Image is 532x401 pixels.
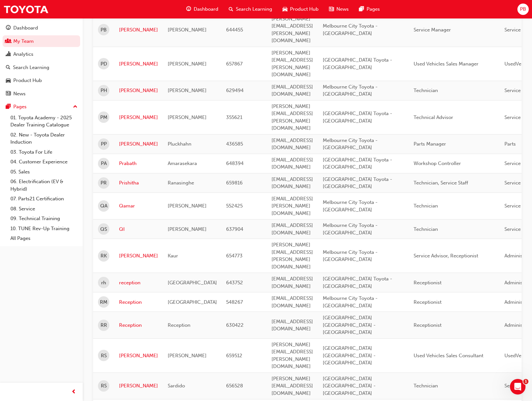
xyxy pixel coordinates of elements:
a: Qamar [119,202,158,210]
span: guage-icon [186,5,191,13]
a: [PERSON_NAME] [119,252,158,260]
span: [EMAIL_ADDRESS][DOMAIN_NAME] [272,176,313,190]
span: Service Advisor, Receptionist [414,253,478,259]
span: Dashboard [194,6,218,13]
div: Dashboard [13,24,38,32]
span: PB [101,26,107,34]
a: 01. Toyota Academy - 2025 Dealer Training Catalogue [8,113,80,130]
span: Technician [414,203,438,209]
span: Receptionist [414,322,441,328]
a: Dashboard [3,22,80,34]
span: PD [101,60,107,68]
span: [EMAIL_ADDRESS][DOMAIN_NAME] [272,157,313,170]
span: Pluckhahn [168,141,191,147]
span: guage-icon [6,25,11,31]
span: [GEOGRAPHIC_DATA] [168,280,217,286]
span: Melbourne City Toyota - [GEOGRAPHIC_DATA] [323,295,378,309]
span: [GEOGRAPHIC_DATA] Toyota - [GEOGRAPHIC_DATA] [323,276,392,289]
span: Melbourne City Toyota - [GEOGRAPHIC_DATA] [323,23,378,36]
span: Service [504,180,521,186]
span: PR [101,179,107,187]
span: News [336,6,349,13]
span: Receptionist [414,299,441,305]
a: reception [119,279,158,287]
span: Technical Advisor [414,114,453,120]
span: [GEOGRAPHIC_DATA] Toyota - [GEOGRAPHIC_DATA] [323,157,392,170]
a: All Pages [8,233,80,243]
span: PP [101,140,107,148]
span: Parts Manager [414,141,446,147]
span: [PERSON_NAME] [168,226,207,232]
span: 659512 [226,353,242,359]
span: [GEOGRAPHIC_DATA] [168,299,217,305]
span: search-icon [229,5,233,13]
span: Ranasinghe [168,180,194,186]
span: car-icon [283,5,287,13]
span: Melbourne City Toyota - [GEOGRAPHIC_DATA] [323,84,378,97]
div: News [13,90,26,98]
span: 630422 [226,322,244,328]
span: Workshop Controller [414,160,461,166]
span: Service [504,383,521,389]
span: 548267 [226,299,243,305]
span: Receptionist [414,280,441,286]
a: search-iconSearch Learning [224,3,277,16]
a: pages-iconPages [354,3,385,16]
span: Melbourne City Toyota - [GEOGRAPHIC_DATA] [323,137,378,151]
span: PB [520,6,526,13]
span: Service [504,114,521,120]
div: Search Learning [13,64,49,71]
span: 648394 [226,160,244,166]
span: QS [100,226,107,233]
a: 02. New - Toyota Dealer Induction [8,130,80,147]
span: [PERSON_NAME] [168,353,207,359]
span: Product Hub [290,6,319,13]
iframe: Intercom live chat [510,379,526,395]
span: Technician [414,226,438,232]
span: [GEOGRAPHIC_DATA] [GEOGRAPHIC_DATA] - [GEOGRAPHIC_DATA] [323,315,376,335]
span: [EMAIL_ADDRESS][DOMAIN_NAME] [272,137,313,151]
span: [PERSON_NAME] [168,114,207,120]
span: 659816 [226,180,243,186]
span: [GEOGRAPHIC_DATA] Toyota - [GEOGRAPHIC_DATA] [323,111,392,124]
span: rh [101,279,106,287]
span: chart-icon [6,52,11,57]
span: Service [504,27,521,33]
span: [PERSON_NAME] [168,27,207,33]
span: 656528 [226,383,243,389]
span: Amarasekara [168,160,197,166]
span: Service [504,160,521,166]
a: [PERSON_NAME] [119,382,158,390]
a: news-iconNews [324,3,354,16]
button: Pages [3,101,80,113]
div: Pages [13,103,27,111]
a: [PERSON_NAME] [119,352,158,360]
span: [PERSON_NAME] [168,88,207,93]
span: [GEOGRAPHIC_DATA] Toyota - [GEOGRAPHIC_DATA] [323,176,392,190]
a: [PERSON_NAME] [119,114,158,121]
span: [PERSON_NAME][EMAIL_ADDRESS][PERSON_NAME][DOMAIN_NAME] [272,242,313,270]
span: 643752 [226,280,243,286]
a: [PERSON_NAME] [119,60,158,68]
a: [PERSON_NAME] [119,26,158,34]
span: Sardido [168,383,185,389]
span: Kaur [168,253,178,259]
a: 03. Toyota For Life [8,147,80,157]
div: Product Hub [13,77,42,84]
span: [EMAIL_ADDRESS][DOMAIN_NAME] [272,222,313,236]
a: Product Hub [3,75,80,87]
span: pages-icon [359,5,364,13]
a: My Team [3,35,80,47]
span: [EMAIL_ADDRESS][DOMAIN_NAME] [272,319,313,332]
span: RM [100,299,107,306]
span: PM [100,114,107,121]
span: RR [101,322,107,329]
span: Technician [414,383,438,389]
a: 09. Technical Training [8,214,80,224]
span: [PERSON_NAME][EMAIL_ADDRESS][PERSON_NAME][DOMAIN_NAME] [272,50,313,78]
a: [PERSON_NAME] [119,140,158,148]
span: RK [101,252,107,260]
a: 08. Service [8,204,80,214]
span: [EMAIL_ADDRESS][DOMAIN_NAME] [272,276,313,289]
